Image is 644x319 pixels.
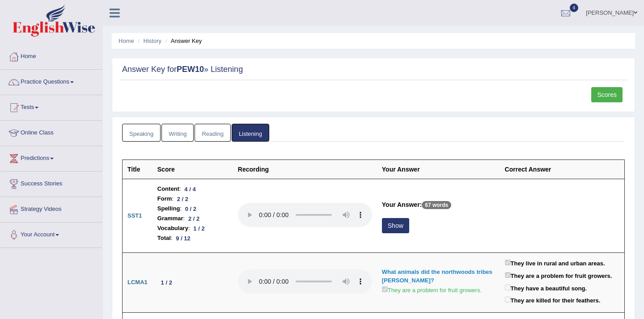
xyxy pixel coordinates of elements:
[500,160,625,179] th: Correct Answer
[382,268,495,285] div: What animals did the northwoods tribes [PERSON_NAME]?
[505,295,601,305] label: They are killed for their feathers.
[157,214,183,223] b: Grammar
[157,233,171,243] b: Total
[422,201,451,209] p: 67 words
[173,234,194,243] div: 9 / 12
[153,160,233,179] th: Score
[233,160,377,179] th: Recording
[382,285,482,295] label: They are a problem for fruit growers.
[123,160,153,179] th: Title
[505,283,587,293] label: They have a beautiful song.
[505,270,612,281] label: They are a problem for fruit growers.
[591,87,623,102] a: Scores
[157,278,176,287] div: 1 / 2
[505,285,511,290] input: They have a beautiful song.
[0,121,102,143] a: Online Class
[382,286,388,292] input: They are a problem for fruit growers.
[157,184,179,194] b: Content
[127,279,148,285] b: LCMA1
[505,258,605,268] label: They live in rural and urban areas.
[122,124,161,142] a: Speaking
[0,70,102,92] a: Practice Questions
[157,184,228,194] li: :
[157,223,228,233] li: :
[505,297,511,302] input: They are killed for their feathers.
[157,194,172,204] b: Form
[157,233,228,243] li: :
[377,160,500,179] th: Your Answer
[157,223,188,233] b: Vocabulary
[144,38,161,44] a: History
[122,65,625,74] h2: Answer Key for » Listening
[182,204,200,214] div: 0 / 2
[181,185,199,194] div: 4 / 4
[0,172,102,194] a: Success Stories
[163,37,202,45] li: Answer Key
[157,194,228,204] li: :
[157,214,228,223] li: :
[0,44,102,67] a: Home
[382,201,422,208] b: Your Answer:
[190,224,208,233] div: 1 / 2
[0,95,102,118] a: Tests
[161,124,194,142] a: Writing
[157,204,228,214] li: :
[505,260,511,265] input: They live in rural and urban areas.
[127,212,142,219] b: SST1
[185,214,203,223] div: 2 / 2
[0,222,102,245] a: Your Account
[505,272,511,278] input: They are a problem for fruit growers.
[570,4,579,12] span: 4
[174,194,192,204] div: 2 / 2
[232,124,269,142] a: Listening
[0,146,102,168] a: Predictions
[382,218,409,233] button: Show
[157,204,180,214] b: Spelling
[0,197,102,219] a: Strategy Videos
[177,65,204,74] strong: PEW10
[195,124,230,142] a: Reading
[119,38,134,44] a: Home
